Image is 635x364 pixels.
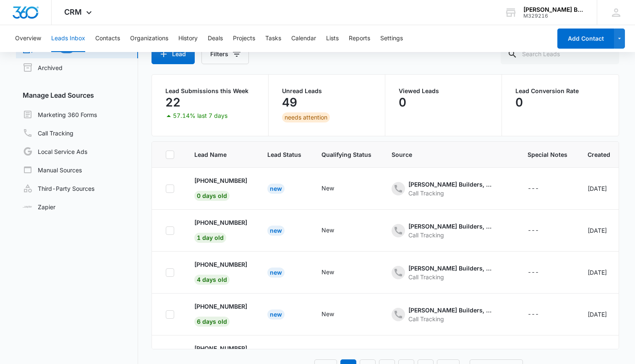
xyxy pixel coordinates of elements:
[408,264,492,273] div: [PERSON_NAME] Builders, LLC. - Other
[95,25,120,52] button: Contacts
[265,25,281,52] button: Tasks
[408,315,492,323] div: Call Tracking
[408,180,492,189] div: [PERSON_NAME] Builders, LLC. - Content
[23,203,55,211] a: Zapier
[267,269,285,276] a: New
[321,184,334,192] div: New
[267,150,301,159] span: Lead Status
[23,109,97,120] a: Marketing 360 Forms
[152,44,195,64] button: Lead
[194,260,247,269] p: [PHONE_NUMBER]
[267,185,285,192] a: New
[515,96,523,109] p: 0
[267,184,285,194] div: New
[380,25,403,52] button: Settings
[501,44,619,64] input: Search Leads
[392,150,507,159] span: Source
[267,268,285,278] div: New
[23,146,87,156] a: Local Service Ads
[321,184,349,194] div: - - Select to Edit Field
[321,226,349,236] div: - - Select to Edit Field
[523,13,585,19] div: account id
[588,268,610,277] div: [DATE]
[392,306,507,323] div: - - Select to Edit Field
[267,309,285,320] div: New
[291,25,316,52] button: Calendar
[349,25,370,52] button: Reports
[282,112,330,122] div: needs attention
[408,222,492,231] div: [PERSON_NAME] Builders, LLC. - Content
[194,302,247,325] a: [PHONE_NUMBER]6 days old
[321,150,371,159] span: Qualifying Status
[23,183,94,193] a: Third-Party Sources
[194,176,247,185] p: [PHONE_NUMBER]
[165,88,255,94] p: Lead Submissions this Week
[528,309,554,320] div: - - Select to Edit Field
[282,88,371,94] p: Unread Leads
[321,226,334,234] div: New
[23,44,74,54] a: Leads49
[399,96,406,109] p: 0
[408,348,492,356] div: [PERSON_NAME] Builders, LLC. - Content
[130,25,168,52] button: Organizations
[528,268,539,278] div: ---
[528,184,554,194] div: - - Select to Edit Field
[392,180,507,198] div: - - Select to Edit Field
[588,150,610,159] span: Created
[588,226,610,235] div: [DATE]
[64,8,82,16] span: CRM
[194,317,230,327] span: 6 days old
[23,165,82,175] a: Manual Sources
[165,96,180,109] p: 22
[233,25,255,52] button: Projects
[321,268,349,278] div: - - Select to Edit Field
[173,113,227,119] p: 57.14% last 7 days
[194,260,247,283] a: [PHONE_NUMBER]4 days old
[194,344,247,353] p: [PHONE_NUMBER]
[588,310,610,319] div: [DATE]
[194,218,247,227] p: [PHONE_NUMBER]
[528,184,539,194] div: ---
[23,128,73,138] a: Call Tracking
[15,25,41,52] button: Overview
[194,302,247,311] p: [PHONE_NUMBER]
[194,233,226,243] span: 1 day old
[267,311,285,318] a: New
[408,273,492,281] div: Call Tracking
[408,306,492,315] div: [PERSON_NAME] Builders, LLC. - Content
[326,25,339,52] button: Lists
[178,25,198,52] button: History
[528,268,554,278] div: - - Select to Edit Field
[392,222,507,239] div: - - Select to Edit Field
[588,184,610,193] div: [DATE]
[523,6,585,13] div: account name
[528,226,539,236] div: ---
[267,227,285,234] a: New
[321,268,334,276] div: New
[194,218,247,241] a: [PHONE_NUMBER]1 day old
[528,226,554,236] div: - - Select to Edit Field
[392,264,507,281] div: - - Select to Edit Field
[194,150,247,159] span: Lead Name
[528,309,539,320] div: ---
[194,191,230,201] span: 0 days old
[321,309,334,318] div: New
[16,90,138,100] h3: Manage Lead Sources
[208,25,223,52] button: Deals
[515,88,605,94] p: Lead Conversion Rate
[408,231,492,239] div: Call Tracking
[399,88,488,94] p: Viewed Leads
[408,189,492,198] div: Call Tracking
[201,44,249,64] button: Filters
[23,62,63,73] a: Archived
[557,29,614,49] button: Add Contact
[267,226,285,236] div: New
[194,176,247,199] a: [PHONE_NUMBER]0 days old
[194,275,230,285] span: 4 days old
[51,25,85,52] button: Leads Inbox
[282,96,297,109] p: 49
[321,309,349,320] div: - - Select to Edit Field
[528,150,567,159] span: Special Notes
